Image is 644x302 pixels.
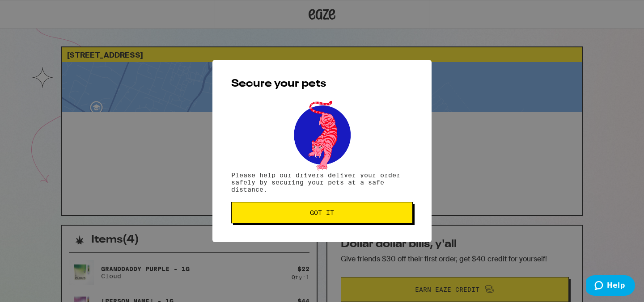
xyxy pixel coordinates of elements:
button: Got it [231,202,413,223]
iframe: Opens a widget where you can find more information [586,275,635,298]
span: Got it [310,210,334,216]
img: pets [285,98,359,172]
p: Please help our drivers deliver your order safely by securing your pets at a safe distance. [231,172,413,193]
h2: Secure your pets [231,79,413,89]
